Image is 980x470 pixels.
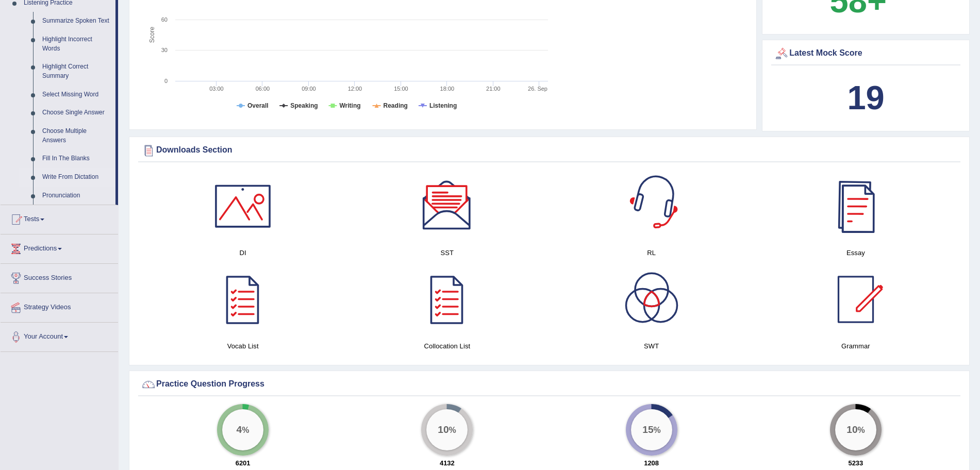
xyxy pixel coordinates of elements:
text: 15:00 [394,86,408,92]
tspan: Writing [339,102,360,109]
a: Pronunciation [38,187,115,205]
a: Fill In The Blanks [38,149,115,168]
div: % [631,409,672,450]
strong: 4132 [440,459,455,467]
div: % [835,409,876,450]
strong: 6201 [236,459,251,467]
h4: RL [555,247,749,258]
h4: SWT [555,341,749,351]
a: Strategy Videos [1,293,118,319]
a: Write From Dictation [38,168,115,187]
div: Practice Question Progress [141,377,958,392]
text: 06:00 [256,86,270,92]
h4: Essay [759,247,953,258]
div: % [222,409,263,450]
text: 18:00 [440,86,455,92]
tspan: 26. Sep [528,86,547,92]
h4: Collocation List [350,341,544,351]
a: Choose Single Answer [38,104,115,122]
a: Predictions [1,234,118,260]
tspan: Listening [429,102,457,109]
h4: SST [350,247,544,258]
a: Highlight Correct Summary [38,58,115,85]
tspan: Score [148,27,156,43]
a: Summarize Spoken Text [38,12,115,30]
big: 15 [642,424,653,435]
div: Downloads Section [141,143,958,158]
text: 21:00 [486,86,501,92]
h4: DI [146,247,340,258]
strong: 1208 [644,459,659,467]
div: Latest Mock Score [774,46,958,61]
tspan: Speaking [290,102,318,109]
text: 03:00 [209,86,224,92]
a: Tests [1,205,118,231]
b: 19 [847,79,884,116]
big: 4 [237,424,242,435]
div: % [426,409,468,450]
text: 30 [161,47,168,53]
text: 0 [164,78,168,84]
big: 10 [846,424,857,435]
tspan: Reading [384,102,408,109]
a: Highlight Incorrect Words [38,30,115,58]
strong: 5233 [848,459,863,467]
h4: Vocab List [146,341,340,351]
text: 60 [161,16,168,23]
big: 10 [438,424,449,435]
a: Your Account [1,323,118,348]
h4: Grammar [759,341,953,351]
text: 12:00 [348,86,362,92]
a: Success Stories [1,264,118,290]
a: Select Missing Word [38,86,115,104]
a: Choose Multiple Answers [38,122,115,149]
text: 09:00 [302,86,316,92]
tspan: Overall [247,102,269,109]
